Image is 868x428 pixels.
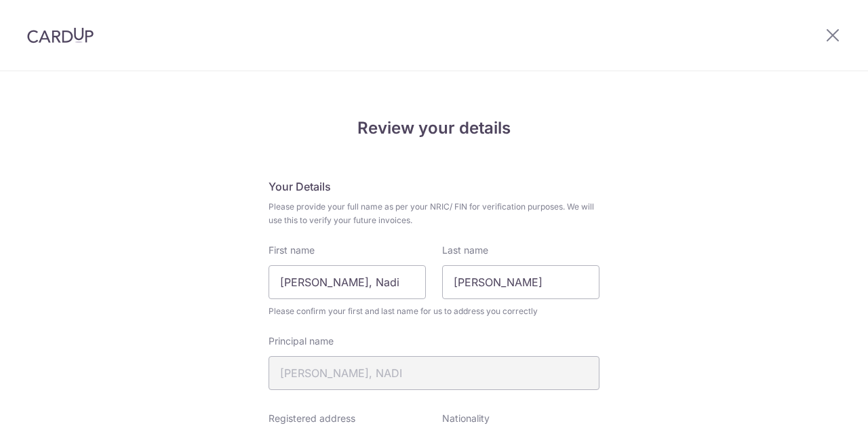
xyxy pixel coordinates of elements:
[269,200,599,227] span: Please provide your full name as per your NRIC/ FIN for verification purposes. We will use this t...
[269,244,315,257] label: First name
[269,305,599,318] span: Please confirm your first and last name for us to address you correctly
[442,265,599,299] input: Last name
[442,244,488,257] label: Last name
[27,27,94,43] img: CardUp
[269,412,355,425] label: Registered address
[442,412,490,425] label: Nationality
[269,178,599,195] h5: Your Details
[269,116,599,140] h4: Review your details
[269,334,334,348] label: Principal name
[269,265,426,299] input: First Name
